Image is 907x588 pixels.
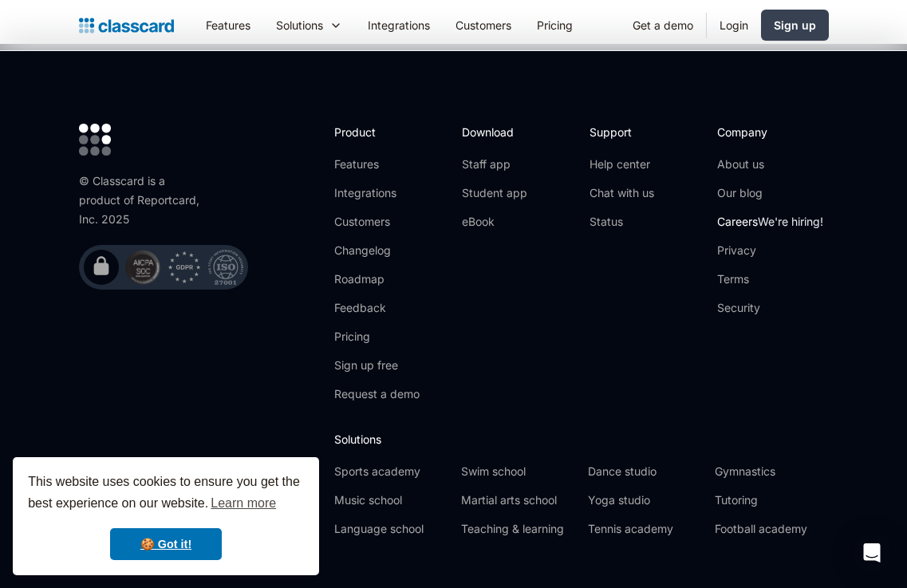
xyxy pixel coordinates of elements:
[28,472,304,515] span: This website uses cookies to ensure you get the best experience on our website.
[334,492,448,508] a: Music school
[717,124,823,140] h2: Company
[761,10,829,41] a: Sign up
[334,243,420,258] a: Changelog
[334,357,420,373] a: Sign up free
[79,14,174,37] a: home
[717,185,823,201] a: Our blog
[334,214,420,230] a: Customers
[462,214,527,230] a: eBook
[334,156,420,172] a: Features
[462,156,527,172] a: Staff app
[462,124,527,140] h2: Download
[79,172,207,229] div: © Classcard is a product of Reportcard, Inc. 2025
[208,491,278,515] a: learn more about cookies
[715,492,829,508] a: Tutoring
[590,156,654,172] a: Help center
[590,214,654,230] a: Status
[590,124,654,140] h2: Support
[334,464,448,479] a: Sports academy
[590,185,654,201] a: Chat with us
[774,17,816,34] div: Sign up
[853,534,891,572] div: Open Intercom Messenger
[276,17,323,34] div: Solutions
[717,214,823,230] a: CareersWe're hiring!
[461,464,575,479] a: Swim school
[588,521,702,537] a: Tennis academy
[524,7,586,43] a: Pricing
[461,521,575,537] a: Teaching & learning
[461,492,575,508] a: Martial arts school
[715,464,829,479] a: Gymnastics
[334,300,420,316] a: Feedback
[758,215,823,228] span: We're hiring!
[707,7,761,43] a: Login
[334,329,420,345] a: Pricing
[588,492,702,508] a: Yoga studio
[717,271,823,287] a: Terms
[443,7,524,43] a: Customers
[334,431,829,448] h2: Solutions
[334,386,420,402] a: Request a demo
[193,7,263,43] a: Features
[334,124,420,140] h2: Product
[717,300,823,316] a: Security
[620,7,706,43] a: Get a demo
[715,521,829,537] a: Football academy
[110,528,222,560] a: dismiss cookie message
[334,521,448,537] a: Language school
[717,243,823,258] a: Privacy
[334,271,420,287] a: Roadmap
[263,7,355,43] div: Solutions
[588,464,702,479] a: Dance studio
[717,156,823,172] a: About us
[462,185,527,201] a: Student app
[13,457,319,575] div: cookieconsent
[355,7,443,43] a: Integrations
[334,185,420,201] a: Integrations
